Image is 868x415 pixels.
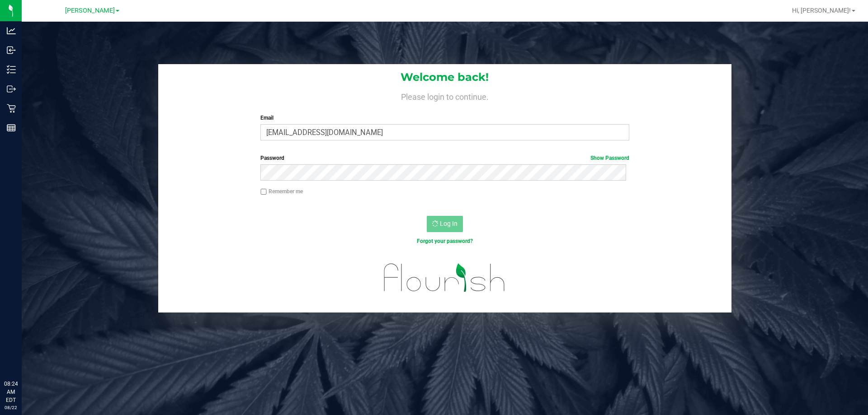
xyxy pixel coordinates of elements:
[373,255,516,301] img: flourish_logo.svg
[7,26,16,35] inline-svg: Analytics
[7,84,16,93] inline-svg: Outbound
[7,123,16,132] inline-svg: Reports
[440,220,458,227] span: Log In
[158,90,731,101] h4: Please login to continue.
[4,380,18,404] p: 08:24 AM EDT
[260,189,267,195] input: Remember me
[4,404,18,411] p: 08/22
[7,46,16,55] inline-svg: Inbound
[427,216,463,232] button: Log In
[417,238,473,244] a: Forgot your password?
[590,155,629,161] a: Show Password
[260,187,303,196] label: Remember me
[65,7,115,14] span: [PERSON_NAME]
[7,104,16,113] inline-svg: Retail
[792,7,851,14] span: Hi, [PERSON_NAME]!
[158,71,731,83] h1: Welcome back!
[260,155,284,161] span: Password
[7,65,16,74] inline-svg: Inventory
[260,114,629,122] label: Email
